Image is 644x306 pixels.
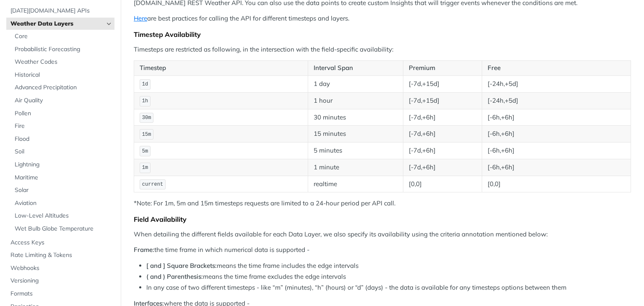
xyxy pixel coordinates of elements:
[142,148,148,154] span: 5m
[15,96,112,105] span: Air Quality
[308,75,403,92] td: 1 day
[10,7,112,15] span: [DATE][DOMAIN_NAME] APIs
[482,61,631,76] th: Free
[10,30,114,43] a: Core
[10,145,114,158] a: Soil
[15,174,112,182] span: Maritime
[15,225,112,233] span: Wet Bulb Globe Temperature
[10,184,114,197] a: Solar
[142,165,148,171] span: 1m
[142,132,151,137] span: 15m
[134,215,631,223] div: Field Availability
[15,148,112,156] span: Soil
[6,275,114,287] a: Versioning
[10,94,114,107] a: Air Quality
[308,61,403,76] th: Interval Span
[403,159,482,176] td: [-7d,+6h]
[134,246,154,254] strong: Frame:
[482,143,631,159] td: [-6h,+6h]
[482,75,631,92] td: [-24h,+5d]
[146,261,631,271] li: means the time frame includes the edge intervals
[15,83,112,92] span: Advanced Precipitation
[15,122,112,130] span: Fire
[10,107,114,120] a: Pollen
[10,290,112,298] span: Formats
[15,109,112,118] span: Pollen
[134,14,631,23] p: are best practices for calling the API for different timesteps and layers.
[10,251,112,259] span: Rate Limiting & Tokens
[10,239,112,247] span: Access Keys
[10,20,104,28] span: Weather Data Layers
[10,223,114,235] a: Wet Bulb Globe Temperature
[482,176,631,192] td: [0,0]
[10,277,112,285] span: Versioning
[6,262,114,275] a: Webhooks
[308,109,403,126] td: 30 minutes
[134,45,631,54] p: Timesteps are restricted as following, in the intersection with the field-specific availability:
[403,61,482,76] th: Premium
[134,245,631,255] p: the time frame in which numerical data is supported -
[10,171,114,184] a: Maritime
[134,14,147,22] a: Here
[10,43,114,56] a: Probabilistic Forecasting
[142,182,163,187] span: current
[6,18,114,30] a: Weather Data LayersHide subpages for Weather Data Layers
[134,230,631,239] p: When detailing the different fields available for each Data Layer, we also specify its availabili...
[403,126,482,143] td: [-7d,+6h]
[146,272,631,282] li: means the time frame excludes the edge intervals
[10,264,112,272] span: Webhooks
[15,32,112,41] span: Core
[15,186,112,194] span: Solar
[308,126,403,143] td: 15 minutes
[15,135,112,143] span: Flood
[10,158,114,171] a: Lightning
[134,61,308,76] th: Timestep
[146,272,203,280] strong: ( and ) Parenthesis:
[403,75,482,92] td: [-7d,+15d]
[10,69,114,81] a: Historical
[134,30,631,39] div: Timestep Availability
[6,236,114,249] a: Access Keys
[15,45,112,54] span: Probabilistic Forecasting
[10,133,114,145] a: Flood
[6,5,114,17] a: [DATE][DOMAIN_NAME] APIs
[10,120,114,132] a: Fire
[106,21,112,27] button: Hide subpages for Weather Data Layers
[15,58,112,66] span: Weather Codes
[10,210,114,222] a: Low-Level Altitudes
[6,249,114,262] a: Rate Limiting & Tokens
[482,159,631,176] td: [-6h,+6h]
[308,159,403,176] td: 1 minute
[10,81,114,94] a: Advanced Precipitation
[403,109,482,126] td: [-7d,+6h]
[10,56,114,68] a: Weather Codes
[308,143,403,159] td: 5 minutes
[142,115,151,121] span: 30m
[10,197,114,210] a: Aviation
[15,212,112,220] span: Low-Level Altitudes
[403,176,482,192] td: [0,0]
[15,161,112,169] span: Lightning
[308,176,403,192] td: realtime
[482,92,631,109] td: [-24h,+5d]
[308,92,403,109] td: 1 hour
[142,98,148,104] span: 1h
[15,199,112,207] span: Aviation
[15,71,112,79] span: Historical
[6,288,114,300] a: Formats
[142,81,148,87] span: 1d
[482,109,631,126] td: [-6h,+6h]
[482,126,631,143] td: [-6h,+6h]
[403,143,482,159] td: [-7d,+6h]
[134,199,631,208] p: *Note: For 1m, 5m and 15m timesteps requests are limited to a 24-hour period per API call.
[146,262,217,270] strong: [ and ] Square Brackets:
[146,283,631,293] li: In any case of two different timesteps - like “m” (minutes), “h” (hours) or “d” (days) - the data...
[403,92,482,109] td: [-7d,+15d]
